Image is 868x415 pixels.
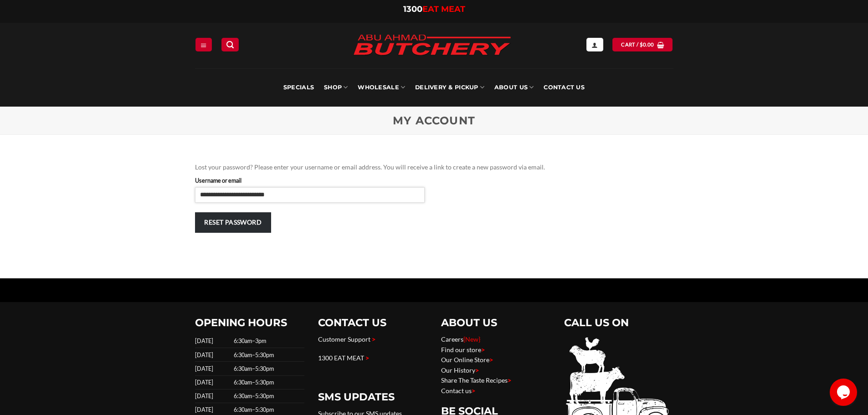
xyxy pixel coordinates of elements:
td: 6:30am–3pm [231,334,304,348]
span: > [365,354,369,362]
h2: ABOUT US [441,316,550,329]
a: 1300 EAT MEAT [318,354,364,362]
a: SHOP [324,68,348,107]
a: Cart / $0.00 [612,38,673,51]
img: Abu Ahmad Butchery [345,28,519,63]
a: Wholesale [358,68,405,107]
span: Cart / [621,41,654,49]
span: 1300 [403,4,422,14]
span: > [475,366,479,374]
a: Search [221,38,239,51]
a: Share The Taste Recipes> [441,376,511,384]
span: EAT MEAT [422,4,465,14]
td: [DATE] [195,362,231,375]
span: > [481,346,485,354]
a: Menu [195,38,212,51]
span: {New} [463,335,480,343]
a: Contact Us [544,68,585,107]
td: 6:30am–5:30pm [231,348,304,362]
a: About Us [494,68,534,107]
bdi: 0.00 [640,41,654,47]
a: Login [586,38,603,51]
span: > [372,335,375,343]
td: 6:30am–5:30pm [231,362,304,375]
h2: SMS UPDATES [318,390,427,404]
a: Delivery & Pickup [415,68,484,107]
td: [DATE] [195,348,231,362]
a: Specials [283,68,314,107]
a: Our Online Store> [441,356,493,364]
span: > [472,387,475,395]
h2: CALL US ON [564,316,673,329]
h2: OPENING HOURS [195,316,304,329]
button: Reset password [195,212,271,233]
td: [DATE] [195,334,231,348]
h1: My Account [195,114,673,128]
span: > [508,376,511,384]
td: [DATE] [195,376,231,389]
iframe: chat widget [830,379,859,406]
a: Customer Support [318,335,370,343]
a: Careers{New} [441,335,480,343]
td: [DATE] [195,389,231,403]
p: Lost your password? Please enter your username or email address. You will receive a link to creat... [195,162,673,173]
a: Find our store> [441,346,485,354]
span: > [489,356,493,364]
a: Our History> [441,366,479,374]
a: 1300EAT MEAT [403,4,465,14]
span: $ [640,41,643,49]
td: 6:30am–5:30pm [231,389,304,403]
label: Username or email [195,176,425,185]
h2: CONTACT US [318,316,427,329]
td: 6:30am–5:30pm [231,376,304,389]
a: Contact us> [441,387,475,395]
